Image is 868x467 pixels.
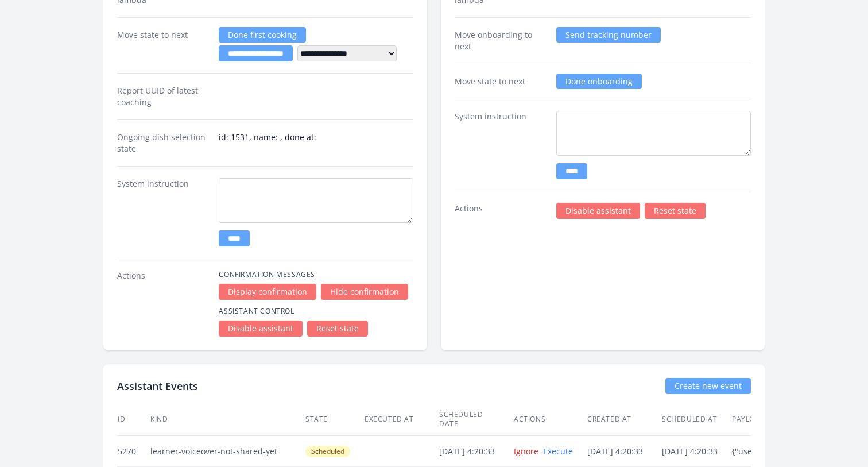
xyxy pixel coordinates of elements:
dt: Move state to next [117,29,210,61]
a: Send tracking number [556,27,661,43]
h4: Confirmation Messages [219,270,413,279]
h2: Assistant Events [117,378,198,394]
a: Done onboarding [556,74,642,89]
td: [DATE] 4:20:33 [587,436,661,467]
a: Execute [543,446,573,457]
dt: Move onboarding to next [455,29,547,52]
dt: Move state to next [455,76,547,87]
h4: Assistant Control [219,307,413,316]
dd: id: 1531, name: , done at: [219,132,413,155]
a: Disable assistant [556,203,640,219]
th: Executed at [364,403,439,436]
th: ID [117,403,150,436]
td: [DATE] 4:20:33 [439,436,513,467]
th: Scheduled at [661,403,731,436]
a: Done first cooking [219,27,306,43]
a: Reset state [307,321,368,337]
td: 5270 [117,436,150,467]
th: Kind [150,403,305,436]
th: Created at [587,403,661,436]
dt: System instruction [455,111,547,179]
a: Disable assistant [219,321,303,337]
a: Hide confirmation [321,284,408,300]
dt: Ongoing dish selection state [117,132,210,155]
dt: System instruction [117,178,210,246]
td: [DATE] 4:20:33 [661,436,731,467]
th: Actions [513,403,587,436]
th: State [305,403,364,436]
td: learner-voiceover-not-shared-yet [150,436,305,467]
a: Display confirmation [219,284,316,300]
a: Reset state [645,203,706,219]
dt: Actions [117,270,210,337]
dt: Actions [455,203,547,219]
a: Ignore [514,446,538,457]
span: Scheduled [305,446,350,457]
th: Scheduled date [439,403,513,436]
dt: Report UUID of latest coaching [117,85,210,108]
a: Create new event [665,378,751,394]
